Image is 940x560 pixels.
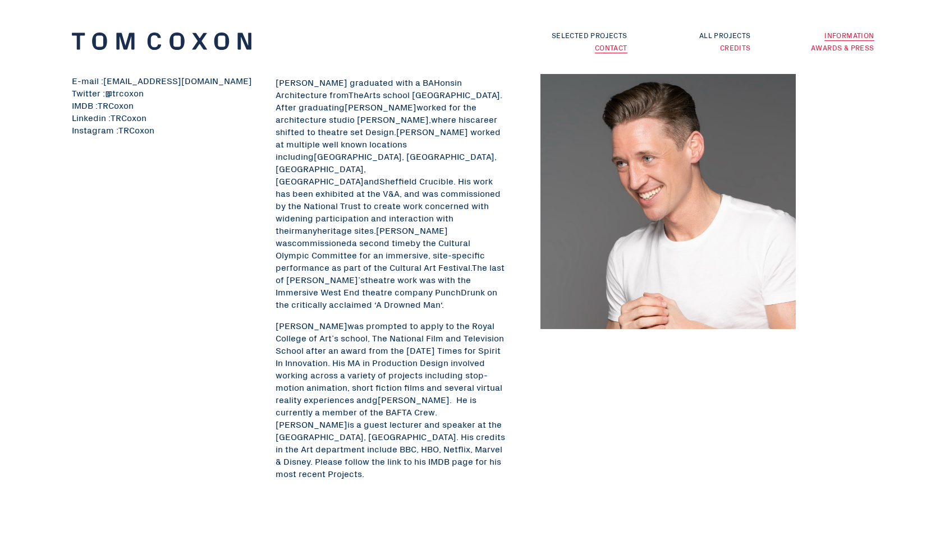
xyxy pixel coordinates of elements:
li: Linkedin : [72,111,263,123]
a: TRCoxon [118,123,154,136]
span: c [339,298,344,310]
span: and [364,174,379,187]
a: Awards & Press [811,42,874,53]
span: is a guest lecturer and speaker at the [GEOGRAPHIC_DATA], [GEOGRAPHIC_DATA]. His credits in the A... [276,418,505,479]
img: tclogo.svg [72,33,251,50]
span: many [295,224,317,236]
div: Page 7 [274,74,507,490]
li: IMDB : [72,99,263,111]
span: The last of [PERSON_NAME]’s [276,261,505,285]
img: 1667342849044.jpeg [540,74,796,329]
span: heritage sites. [317,224,376,236]
span: theatre work was with the Immersive West End theatre company PunchDrunk on the critically ac [276,273,497,310]
span: Arts school [GEOGRAPHIC_DATA]. After graduating [276,88,502,113]
span: [PERSON_NAME] was [276,224,448,248]
li: Instagram : [72,123,263,136]
li: E-mail : [72,74,263,86]
span: [PERSON_NAME]. He is currently a member of the BAFTA Crew. [276,393,476,418]
span: where his [431,113,470,125]
span: ‘ [374,298,376,310]
span: commissioned [292,236,352,248]
a: [EMAIL_ADDRESS][DOMAIN_NAME] [103,74,252,86]
span: in Architecture from [276,76,462,100]
span: [PERSON_NAME] worked at multiple well known locations including [276,125,501,162]
span: g [372,393,378,405]
span: a second time [352,236,410,248]
a: Contact [595,42,627,53]
span: laimed [344,298,372,310]
span: [PERSON_NAME] [276,418,347,430]
span: [PERSON_NAME] [276,319,347,331]
a: All Projects [699,30,751,40]
a: Selected Projects [552,30,627,40]
li: Twitter : [72,86,263,99]
span: [GEOGRAPHIC_DATA], [GEOGRAPHIC_DATA], [GEOGRAPHIC_DATA], [GEOGRAPHIC_DATA] [276,150,497,187]
span: ‘ [441,298,442,310]
a: @trcoxon [105,86,144,99]
a: TRCoxon [111,111,146,123]
span: worked for the architecture studio [PERSON_NAME], [276,100,476,125]
span: career shifted to theatre set Design. [276,113,497,137]
span: Sheffield Crucible. His work has been exhibited at the V&A, and was commissioned by the National ... [276,174,501,236]
span: A Drowned Man [376,298,441,310]
a: Information [824,30,874,41]
span: by the Cultural Olympic Committee for an immersive, site-specific performance as part of the Cult... [276,236,485,273]
a: TRCoxon [98,99,134,111]
span: . [442,298,444,310]
span: [PERSON_NAME] [345,100,416,113]
a: Credits [720,42,751,53]
span: The [349,88,364,100]
span: [PERSON_NAME] graduated with a BA [276,76,434,88]
span: Hons [434,76,455,88]
span: was prompted to apply to the Royal College of Art’s school, The National Film and Television Scho... [276,319,504,405]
